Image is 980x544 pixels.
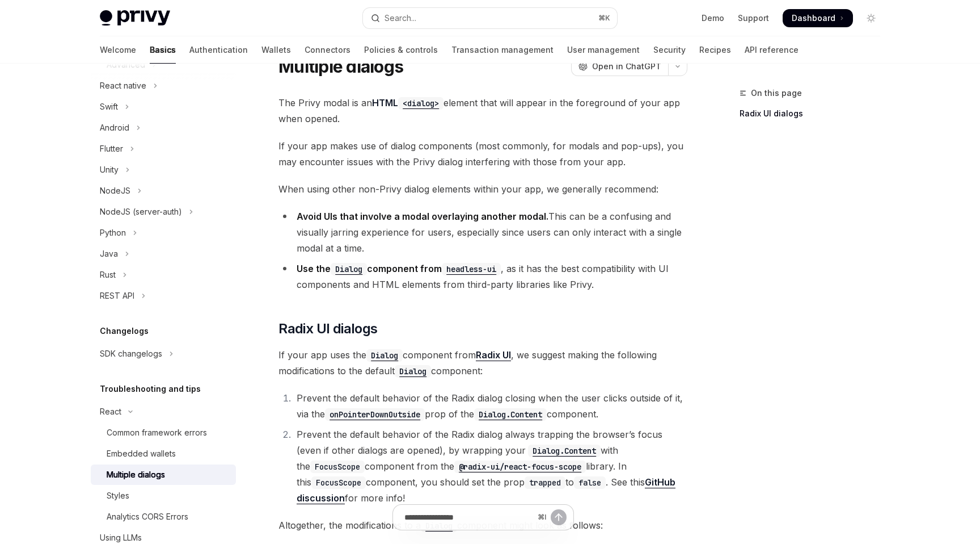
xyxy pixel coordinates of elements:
button: Toggle Swift section [91,97,236,117]
span: ⌘ K [598,14,610,23]
strong: Use the component from [297,263,501,274]
a: API reference [745,36,799,64]
code: Dialog [395,365,431,378]
div: Android [100,121,129,135]
code: @radix-ui/react-focus-scope [454,461,586,473]
a: Analytics CORS Errors [91,507,236,527]
a: Styles [91,486,236,506]
div: REST API [100,289,134,303]
code: onPointerDownOutside [325,408,425,421]
div: Search... [385,11,416,25]
button: Toggle dark mode [862,9,880,27]
button: Open in ChatGPT [571,57,668,76]
input: Ask a question... [404,505,533,530]
button: Send message [551,509,567,525]
button: Toggle React native section [91,76,236,96]
a: Authentication [189,36,248,64]
li: , as it has the best compatibility with UI components and HTML elements from third-party librarie... [278,261,687,292]
a: Dialog [331,263,367,274]
a: Support [738,12,769,24]
div: Flutter [100,142,123,156]
button: Toggle Python section [91,223,236,243]
div: Unity [100,163,119,177]
a: Dialog [366,349,403,361]
a: Common framework errors [91,422,236,443]
button: Toggle SDK changelogs section [91,344,236,364]
a: Connectors [305,36,350,64]
span: Radix UI dialogs [278,320,377,338]
div: Analytics CORS Errors [107,510,188,524]
a: Recipes [699,36,731,64]
a: headless-ui [442,263,501,274]
div: React [100,405,121,419]
h5: Changelogs [100,324,149,338]
a: Security [653,36,686,64]
div: Swift [100,100,118,114]
button: Toggle Java section [91,244,236,264]
a: Transaction management [451,36,554,64]
code: FocusScope [311,476,366,489]
span: Open in ChatGPT [592,61,661,72]
a: @radix-ui/react-focus-scope [454,461,586,472]
code: Dialog.Content [474,408,547,421]
a: User management [567,36,640,64]
img: light logo [100,10,170,26]
a: Radix UI [476,349,511,361]
div: Multiple dialogs [107,468,165,482]
a: Dialog.Content [474,408,547,420]
code: Dialog [331,263,367,275]
strong: Radix UI [476,349,511,361]
code: <dialog> [398,97,443,110]
button: Toggle REST API section [91,286,236,306]
code: Dialog.Content [528,445,601,457]
a: Radix UI dialogs [740,104,889,123]
a: Wallets [261,36,291,64]
button: Toggle Unity section [91,160,236,180]
a: Dialog.Content [526,445,601,456]
button: Open search [363,8,617,28]
a: Basics [150,36,176,64]
a: Welcome [100,36,136,64]
code: Dialog [366,349,403,362]
span: On this page [751,86,802,100]
span: Dashboard [792,12,835,24]
div: Common framework errors [107,426,207,440]
strong: Avoid UIs that involve a modal overlaying another modal. [297,211,548,222]
a: Policies & controls [364,36,438,64]
li: Prevent the default behavior of the Radix dialog closing when the user clicks outside of it, via ... [293,390,687,422]
span: If your app uses the component from , we suggest making the following modifications to the defaul... [278,347,687,379]
button: Toggle Flutter section [91,139,236,159]
div: NodeJS [100,184,130,198]
code: FocusScope [310,461,365,473]
button: Toggle React section [91,401,236,422]
button: Toggle Rust section [91,265,236,285]
div: Embedded wallets [107,447,176,461]
span: When using other non-Privy dialog elements within your app, we generally recommend: [278,181,687,197]
button: Toggle NodeJS section [91,181,236,201]
div: SDK changelogs [100,347,162,361]
h1: Multiple dialogs [278,56,403,77]
code: trapped [525,476,565,489]
h5: Troubleshooting and tips [100,382,201,396]
div: Python [100,226,126,240]
a: onPointerDownOutside [325,408,425,420]
button: Toggle Android section [91,118,236,138]
a: Embedded wallets [91,443,236,464]
a: Dialog [395,365,431,376]
div: Java [100,247,118,261]
div: Styles [107,489,129,503]
code: headless-ui [442,263,501,275]
span: The Privy modal is an element that will appear in the foreground of your app when opened. [278,95,687,127]
a: HTML<dialog> [372,97,443,108]
li: This can be a confusing and visually jarring experience for users, especially since users can onl... [278,208,687,256]
a: Multiple dialogs [91,465,236,485]
button: Toggle NodeJS (server-auth) section [91,202,236,222]
a: Demo [702,12,724,24]
div: NodeJS (server-auth) [100,205,182,219]
a: Dashboard [783,9,853,27]
span: If your app makes use of dialog components (most commonly, for modals and pop-ups), you may encou... [278,138,687,170]
div: React native [100,79,146,93]
li: Prevent the default behavior of the Radix dialog always trapping the browser’s focus (even if oth... [293,426,687,506]
div: Rust [100,268,116,282]
code: false [574,476,606,489]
